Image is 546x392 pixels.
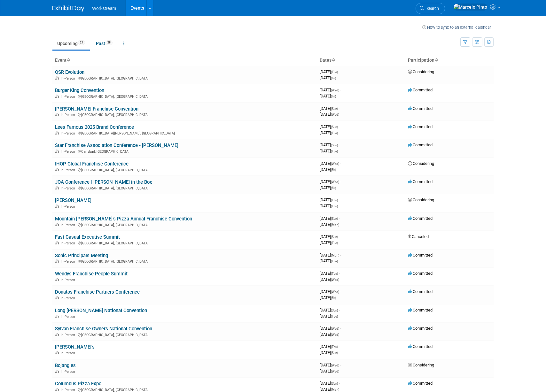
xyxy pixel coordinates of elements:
img: In-Person Event [55,315,59,318]
span: Considering [408,197,434,202]
span: In-Person [61,370,77,374]
span: [DATE] [320,106,340,111]
a: Sort by Participation Type [434,58,438,63]
span: [DATE] [320,167,336,172]
a: Mountain [PERSON_NAME]’s Pizza Annual Franchise Convention [55,216,192,222]
img: In-Person Event [55,370,59,373]
span: - [339,216,340,221]
div: [GEOGRAPHIC_DATA], [GEOGRAPHIC_DATA] [55,240,315,245]
img: ExhibitDay [52,5,84,12]
span: (Tue) [331,70,338,74]
img: In-Person Event [55,95,59,98]
a: IHOP Global Franchise Conference [55,161,129,167]
span: [DATE] [320,350,338,355]
span: (Wed) [331,327,339,330]
img: In-Person Event [55,296,59,299]
th: Event [52,55,317,66]
a: Star Franchise Association Conference - [PERSON_NAME] [55,142,178,148]
span: [DATE] [320,258,338,263]
img: In-Person Event [55,388,59,391]
span: (Wed) [331,370,339,373]
span: [DATE] [320,289,341,294]
img: In-Person Event [55,113,59,116]
div: [GEOGRAPHIC_DATA], [GEOGRAPHIC_DATA] [55,94,315,99]
span: In-Person [61,315,77,319]
span: In-Person [61,76,77,81]
span: [DATE] [320,381,340,386]
span: In-Person [61,95,77,99]
th: Participation [405,55,494,66]
span: 21 [78,40,85,45]
span: (Sun) [331,235,338,239]
img: In-Person Event [55,259,59,263]
span: In-Person [61,296,77,300]
span: (Wed) [331,278,339,281]
span: (Sun) [331,382,338,385]
span: In-Person [61,168,77,172]
span: [DATE] [320,179,341,184]
span: Committed [408,106,433,111]
span: (Sun) [331,217,338,220]
span: [DATE] [320,222,339,227]
a: QSR Evolution [55,69,84,75]
span: (Wed) [331,333,339,336]
span: In-Person [61,351,77,355]
span: - [339,124,340,129]
span: Committed [408,344,433,349]
img: In-Person Event [55,351,59,354]
span: [DATE] [320,369,339,373]
span: (Wed) [331,180,339,184]
span: [DATE] [320,387,339,392]
span: In-Person [61,204,77,209]
span: (Mon) [331,388,339,391]
div: [GEOGRAPHIC_DATA], [GEOGRAPHIC_DATA] [55,222,315,227]
span: (Sun) [331,351,338,355]
span: Committed [408,381,433,386]
span: [DATE] [320,197,340,202]
span: Committed [408,142,433,147]
a: Upcoming21 [52,37,90,50]
span: [DATE] [320,277,339,282]
span: (Tue) [331,241,338,245]
span: (Mon) [331,223,339,227]
a: Lees Famous 2025 Brand Conference [55,124,134,130]
span: In-Person [61,333,77,337]
span: Committed [408,308,433,312]
div: [GEOGRAPHIC_DATA], [GEOGRAPHIC_DATA] [55,258,315,264]
img: In-Person Event [55,278,59,281]
a: Donatos Franchise Partners Conference [55,289,140,295]
span: Considering [408,161,434,166]
span: (Fri) [331,76,336,80]
span: - [340,363,341,367]
span: (Sun) [331,125,338,129]
span: [DATE] [320,326,341,331]
span: (Wed) [331,88,339,92]
span: - [340,253,341,257]
span: [DATE] [320,112,339,117]
a: Search [416,3,445,14]
span: - [339,197,340,202]
span: Canceled [408,234,429,239]
span: (Fri) [331,296,336,300]
span: - [339,69,340,74]
a: Sylvan Franchise Owners National Convention [55,326,152,332]
a: Long [PERSON_NAME] National Convention [55,308,147,313]
span: (Sun) [331,107,338,111]
span: (Tue) [331,131,338,135]
a: Wendys Franchise People Summit [55,271,128,277]
span: - [339,106,340,111]
span: [DATE] [320,142,340,147]
a: Fast Casual Executive Summit [55,234,120,240]
span: 28 [105,40,113,45]
a: [PERSON_NAME] [55,197,91,203]
span: In-Person [61,278,77,282]
span: (Tue) [331,259,338,263]
span: (Fri) [331,95,336,98]
a: Sort by Event Name [66,58,70,63]
span: [DATE] [320,69,340,74]
img: Marcelo Pinto [453,4,488,11]
span: [DATE] [320,88,341,92]
span: - [339,381,340,386]
span: [DATE] [320,149,338,153]
span: - [339,308,340,312]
